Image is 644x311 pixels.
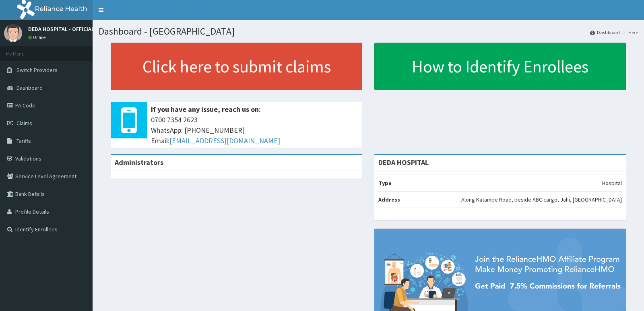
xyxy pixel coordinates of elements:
b: If you have any issue, reach us on: [151,105,261,114]
b: Address [378,196,400,203]
span: Claims [17,119,32,127]
a: Dashboard [590,29,620,36]
span: Dashboard [17,84,43,91]
p: Along Katampe Road, beside ABC cargo, Jahi, [GEOGRAPHIC_DATA] [461,196,622,204]
b: Administrators [115,158,163,167]
a: How to Identify Enrollees [374,43,626,90]
b: Type [378,179,392,187]
li: Here [621,29,638,36]
strong: DEDA HOSPITAL [378,158,429,167]
span: Tariffs [17,137,31,144]
a: Click here to submit claims [111,43,362,90]
img: User Image [4,24,22,42]
p: Hospital [602,179,622,187]
span: 0700 7354 2623 WhatsApp: [PHONE_NUMBER] Email: [151,115,358,146]
span: Switch Providers [17,66,58,74]
p: DEDA HOSPITAL - OFFICIAL [28,26,94,32]
h1: Dashboard - [GEOGRAPHIC_DATA] [99,26,638,37]
a: Online [28,35,47,40]
a: [EMAIL_ADDRESS][DOMAIN_NAME] [169,136,280,145]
